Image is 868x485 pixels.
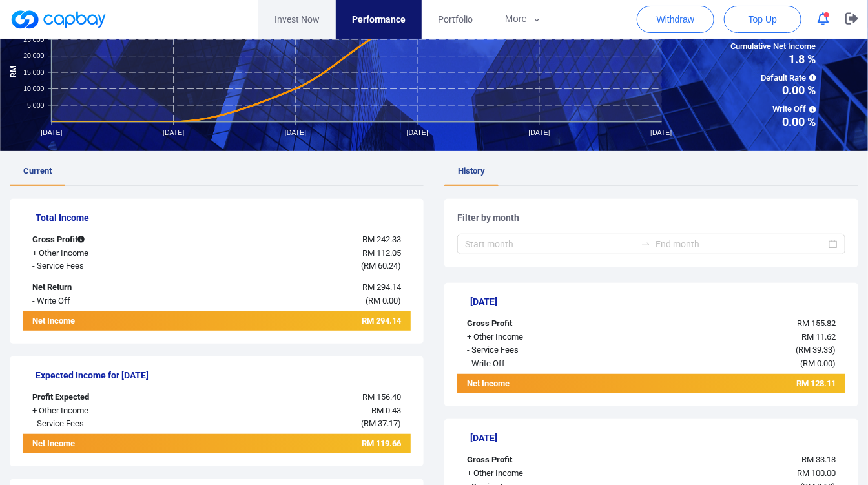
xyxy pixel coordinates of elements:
[457,453,619,467] div: Gross Profit
[362,392,401,402] span: RM 156.40
[23,315,184,331] div: Net Income
[352,12,406,26] span: Performance
[371,406,401,415] span: RM 0.43
[364,418,398,428] span: RM 37.17
[23,247,184,260] div: + Other Income
[23,166,52,176] span: Current
[362,439,401,448] span: RM 119.66
[407,128,428,136] tspan: [DATE]
[801,332,836,342] span: RM 11.62
[362,316,401,325] span: RM 294.14
[637,6,714,33] button: Withdraw
[23,233,184,247] div: Gross Profit
[23,417,184,431] div: - Service Fees
[731,54,816,65] span: 1.8 %
[641,239,651,249] span: swap-right
[651,128,672,136] tspan: [DATE]
[457,377,619,393] div: Net Income
[457,212,845,223] h5: Filter by month
[36,212,411,223] h5: Total Income
[457,467,619,480] div: + Other Income
[457,344,619,357] div: - Service Fees
[797,468,836,478] span: RM 100.00
[368,296,398,305] span: RM 0.00
[362,282,401,292] span: RM 294.14
[23,281,184,294] div: Net Return
[656,237,827,251] input: End month
[724,6,801,33] button: Top Up
[23,294,184,308] div: - Write Off
[797,318,836,328] span: RM 155.82
[465,237,635,251] input: Start month
[36,369,411,381] h5: Expected Income for [DATE]
[798,345,832,355] span: RM 39.33
[457,357,619,371] div: - Write Off
[731,103,816,116] span: Write Off
[529,128,550,136] tspan: [DATE]
[470,432,845,444] h5: [DATE]
[27,101,44,108] tspan: 5,000
[184,294,411,308] div: ( )
[23,85,44,92] tspan: 10,000
[731,116,816,128] span: 0.00 %
[41,128,62,136] tspan: [DATE]
[749,13,777,26] span: Top Up
[23,391,184,404] div: Profit Expected
[23,36,44,43] tspan: 25,000
[362,248,401,258] span: RM 112.05
[619,357,845,371] div: ( )
[23,260,184,273] div: - Service Fees
[23,437,184,453] div: Net Income
[23,68,44,76] tspan: 15,000
[641,239,651,249] span: to
[796,378,836,388] span: RM 128.11
[457,317,619,331] div: Gross Profit
[362,234,401,244] span: RM 242.33
[731,72,816,85] span: Default Rate
[364,261,398,271] span: RM 60.24
[619,344,845,357] div: ( )
[163,128,184,136] tspan: [DATE]
[458,166,485,176] span: History
[23,404,184,418] div: + Other Income
[285,128,306,136] tspan: [DATE]
[470,296,845,307] h5: [DATE]
[23,52,44,59] tspan: 20,000
[9,65,18,77] tspan: RM
[457,331,619,344] div: + Other Income
[438,12,473,26] span: Portfolio
[731,85,816,96] span: 0.00 %
[184,260,411,273] div: ( )
[731,40,816,54] span: Cumulative Net Income
[184,417,411,431] div: ( )
[801,455,836,464] span: RM 33.18
[803,358,832,368] span: RM 0.00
